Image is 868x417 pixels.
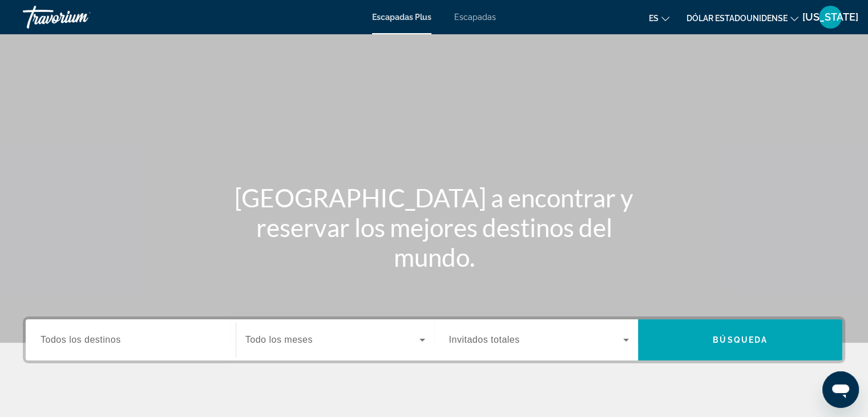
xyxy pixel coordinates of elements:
span: Todos los destinos [41,335,121,344]
button: Cambiar moneda [687,10,798,26]
span: Invitados totales [449,335,520,344]
font: es [649,14,659,23]
iframe: Botón para iniciar la ventana de mensajería [822,371,859,408]
a: Escapadas Plus [372,13,431,22]
span: Búsqueda [713,335,768,344]
button: Menú de usuario [815,5,845,29]
a: Travorium [23,2,137,32]
button: Búsqueda [638,319,842,360]
h1: [GEOGRAPHIC_DATA] a encontrar y reservar los mejores destinos del mundo. [220,183,648,272]
font: [US_STATE] [802,11,858,23]
a: Escapadas [454,13,496,22]
div: Widget de búsqueda [26,319,842,360]
span: Todo los meses [245,335,313,344]
button: Cambiar idioma [649,10,669,26]
font: Dólar estadounidense [687,14,788,23]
